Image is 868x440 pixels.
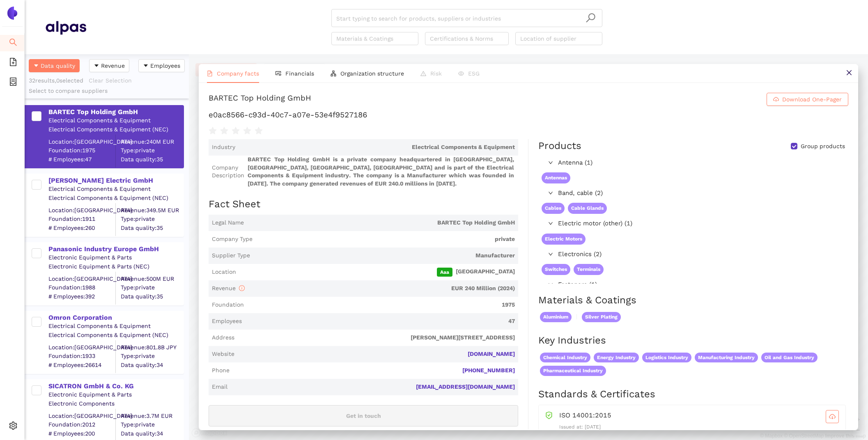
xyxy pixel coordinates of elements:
[48,412,115,420] div: Location: [GEOGRAPHIC_DATA]
[340,70,404,77] span: Organization structure
[48,185,183,193] div: Electrical Components & Equipment
[48,126,183,134] div: Electrical Components & Equipment (NEC)
[538,293,848,307] h2: Materials & Coatings
[48,391,183,399] div: Electronic Equipment & Parts
[48,352,115,360] span: Foundation: 1933
[48,155,115,163] span: # Employees: 47
[48,215,115,223] span: Foundation: 1911
[247,301,515,309] span: 1975
[212,285,245,291] span: Revenue
[89,59,129,72] button: caret-downRevenue
[695,353,758,363] span: Manufacturing Industry
[48,194,183,202] div: Electrical Components & Equipment (NEC)
[331,71,336,76] span: apartment
[29,59,80,72] button: caret-downData quality
[212,350,234,358] span: Website
[48,361,115,369] span: # Employees: 26614
[568,203,607,214] span: Cable Glands
[121,155,183,163] span: Data quality: 35
[540,353,590,363] span: Chemical Industry
[209,127,217,135] span: star
[542,264,570,275] span: Switches
[238,334,515,342] span: [PERSON_NAME][STREET_ADDRESS]
[420,71,426,76] span: warning
[121,429,183,438] span: Data quality: 34
[255,127,263,135] span: star
[212,235,253,243] span: Company Type
[121,147,183,155] span: Type: private
[574,264,604,275] span: Terminals
[48,108,183,117] div: BARTEC Top Holding GmbH
[33,63,39,69] span: caret-down
[239,268,515,277] span: [GEOGRAPHIC_DATA]
[840,64,858,82] button: close
[245,317,515,325] span: 47
[239,143,515,151] span: Electrical Components & Equipment
[48,147,115,155] span: Foundation: 1975
[542,234,586,245] span: Electric Motors
[48,400,183,408] div: Electronic Components
[220,127,228,135] span: star
[548,160,553,165] span: right
[212,367,230,375] span: Phone
[48,382,183,391] div: SICATRON GmbH & Co. KG
[121,275,183,283] div: Revenue: 500M EUR
[121,421,183,429] span: Type: private
[29,87,185,95] div: Select to compare suppliers
[9,75,17,91] span: container
[548,190,553,195] span: right
[138,59,185,72] button: caret-downEmployees
[239,285,245,291] span: info-circle
[88,74,137,87] button: Clear Selection
[437,268,452,277] span: Aaa
[538,248,847,261] div: Electronics (2)
[9,55,17,71] span: file-add
[212,143,235,151] span: Industry
[538,156,847,170] div: Antenna (1)
[48,275,115,283] div: Location: [GEOGRAPHIC_DATA]
[45,17,86,38] img: Homepage
[29,77,83,84] span: 32 results, 0 selected
[253,252,515,260] span: Manufacturer
[782,95,842,104] span: Download One-Pager
[48,331,183,339] div: Electrical Components & Equipment (NEC)
[558,280,844,290] span: Fasteners (1)
[773,96,779,103] span: cloud-download
[48,176,183,185] div: [PERSON_NAME] Electric GmbH
[48,254,183,262] div: Electronic Equipment & Parts
[48,284,115,292] span: Foundation: 1988
[540,366,606,376] span: Pharmaceutical Industry
[797,142,848,151] span: Group products
[761,353,817,363] span: Oil and Gas Industry
[826,413,838,420] span: cloud-download
[217,70,259,77] span: Company facts
[121,137,183,146] div: Revenue: 240M EUR
[48,429,115,438] span: # Employees: 200
[143,63,149,69] span: caret-down
[548,221,553,226] span: right
[41,61,75,70] span: Data quality
[48,313,183,322] div: Omron Corporation
[212,219,244,227] span: Legal Name
[212,268,236,276] span: Location
[538,217,847,230] div: Electric motor (other) (1)
[121,292,183,300] span: Data quality: 35
[48,421,115,429] span: Foundation: 2012
[248,156,515,188] span: BARTEC Top Holding GmbH is a private company headquartered in [GEOGRAPHIC_DATA], [GEOGRAPHIC_DATA...
[207,71,213,76] span: file-text
[540,312,572,322] span: Aluminium
[209,110,848,120] h1: e0ac8566-c93d-40c7-a07e-53e4f9527186
[121,361,183,369] span: Data quality: 34
[558,219,844,229] span: Electric motor (other) (1)
[121,352,183,360] span: Type: private
[121,343,183,351] div: Revenue: 801.8B JPY
[538,278,847,291] div: Fasteners (1)
[48,322,183,330] div: Electrical Components & Equipment
[545,410,553,419] span: safety-certificate
[586,13,596,23] span: search
[212,383,227,391] span: Email
[9,35,17,52] span: search
[558,250,844,259] span: Electronics (2)
[582,312,621,322] span: Silver Plating
[542,172,570,183] span: Antennas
